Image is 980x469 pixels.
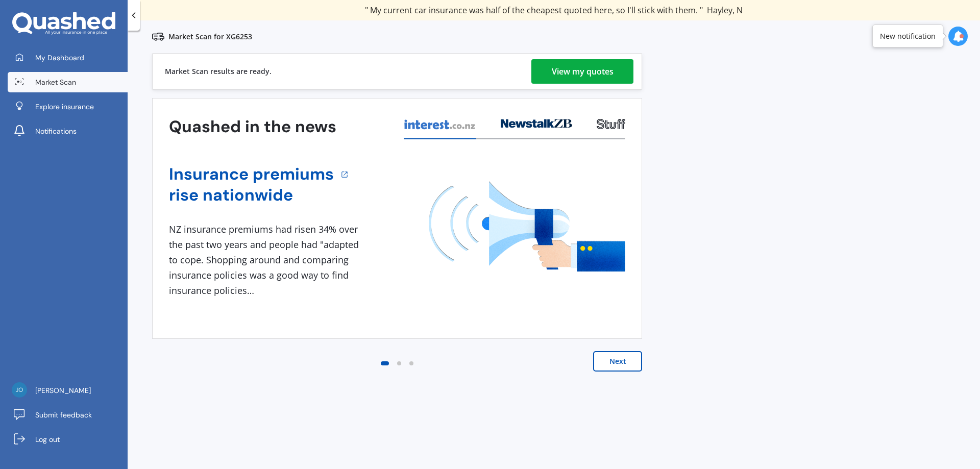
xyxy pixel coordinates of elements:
a: [PERSON_NAME] [8,380,128,401]
a: Insurance premiums [169,164,334,185]
p: Market Scan for XG6253 [168,32,252,42]
span: My Dashboard [35,53,84,63]
span: Market Scan [35,77,76,87]
a: Explore insurance [8,96,128,117]
span: Submit feedback [35,410,92,420]
h3: Quashed in the news [169,116,336,137]
a: View my quotes [531,59,633,84]
img: rv.0245371a01b30db230af.svg [152,31,164,43]
div: View my quotes [552,59,614,84]
div: New notification [880,31,936,41]
a: Log out [8,429,128,450]
a: rise nationwide [169,185,334,206]
img: media image [429,181,625,271]
a: Submit feedback [8,405,128,425]
span: [PERSON_NAME] [35,385,91,396]
img: b74c3f21271e4a71174b3f376c6a4cc7 [12,382,27,398]
span: Notifications [35,126,77,136]
a: Market Scan [8,72,128,92]
span: Log out [35,434,60,445]
div: NZ insurance premiums had risen 34% over the past two years and people had "adapted to cope. Shop... [169,222,363,298]
a: My Dashboard [8,47,128,68]
a: Notifications [8,121,128,141]
button: Next [593,351,642,372]
div: Market Scan results are ready. [165,54,272,89]
span: Explore insurance [35,102,94,112]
